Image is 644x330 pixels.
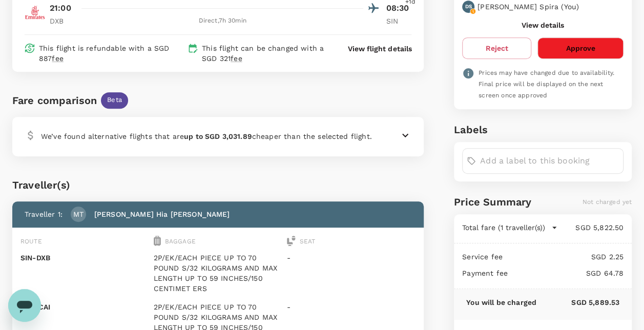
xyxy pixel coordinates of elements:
img: EK [25,2,45,23]
p: 21:00 [50,2,71,14]
p: Traveller 1 : [25,209,63,219]
p: MT [73,209,84,219]
p: SIN [386,16,411,26]
button: Approve [537,37,624,59]
p: We’ve found alternative flights that are cheaper than the selected flight. [41,131,372,141]
iframe: Button to launch messaging window [8,289,41,322]
button: Reject [462,37,531,59]
button: Total fare (1 traveller(s)) [462,222,557,233]
input: Add a label to this booking [480,153,619,169]
span: Route [20,238,42,245]
p: You will be charged [466,297,536,307]
p: 2P/EK/EACH PIECE UP TO 70 POUND S/32 KILOGRAMS AND MAX LENGTH UP TO 59 INCHES/150 CENTIMET ERS [154,253,283,294]
h6: Price Summary [454,194,531,210]
span: Beta [101,95,128,105]
img: baggage-icon [154,236,161,246]
span: fee [231,54,242,63]
p: Service fee [462,252,503,262]
p: - [287,302,416,312]
p: SGD 64.78 [508,268,624,278]
p: Total fare (1 traveller(s)) [462,222,545,233]
p: 08:30 [386,2,411,14]
p: Payment fee [462,268,508,278]
p: This flight is refundable with a SGD 887 [39,43,183,64]
p: This flight can be changed with a SGD 321 [202,43,330,64]
div: Fare comparison [12,92,97,109]
span: Not charged yet [583,198,632,205]
div: Direct , 7h 30min [81,16,363,26]
button: View flight details [348,44,411,54]
img: seat-icon [287,236,296,246]
p: SGD 2.25 [503,252,624,262]
p: DXB [50,16,75,26]
button: View details [522,21,564,29]
p: DXB - CAI [20,302,150,312]
p: SGD 5,822.50 [557,222,624,233]
h6: Labels [454,121,632,138]
p: SIN - DXB [20,253,150,263]
span: Seat [300,238,316,245]
span: Baggage [165,238,196,245]
span: fee [52,54,63,63]
p: SGD 5,889.53 [536,297,619,307]
p: [PERSON_NAME] Spira ( You ) [477,2,579,12]
span: Prices may have changed due to availability. Final price will be displayed on the next screen onc... [479,69,614,99]
p: - [287,253,416,263]
p: [PERSON_NAME] Hia [PERSON_NAME] [94,209,230,219]
b: up to SGD 3,031.89 [184,132,252,140]
div: Traveller(s) [12,177,424,193]
p: DS [465,3,471,10]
